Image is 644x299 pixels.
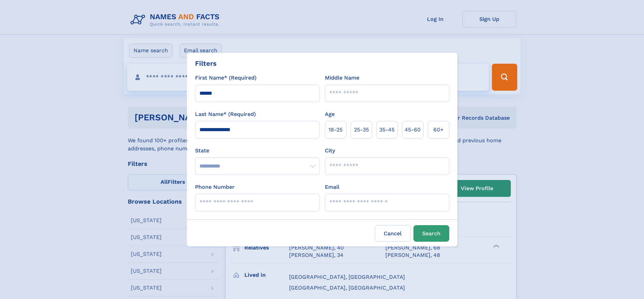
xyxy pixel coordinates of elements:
[375,225,411,242] label: Cancel
[405,126,421,134] span: 45‑60
[195,58,217,68] div: Filters
[325,110,335,118] label: Age
[379,126,395,134] span: 35‑45
[433,126,444,134] span: 60+
[195,110,256,118] label: Last Name* (Required)
[329,126,342,134] span: 18‑25
[195,183,235,191] label: Phone Number
[325,74,359,82] label: Middle Name
[325,147,335,155] label: City
[354,126,369,134] span: 25‑35
[195,147,319,155] label: State
[325,183,339,191] label: Email
[195,74,257,82] label: First Name* (Required)
[413,225,449,242] button: Search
